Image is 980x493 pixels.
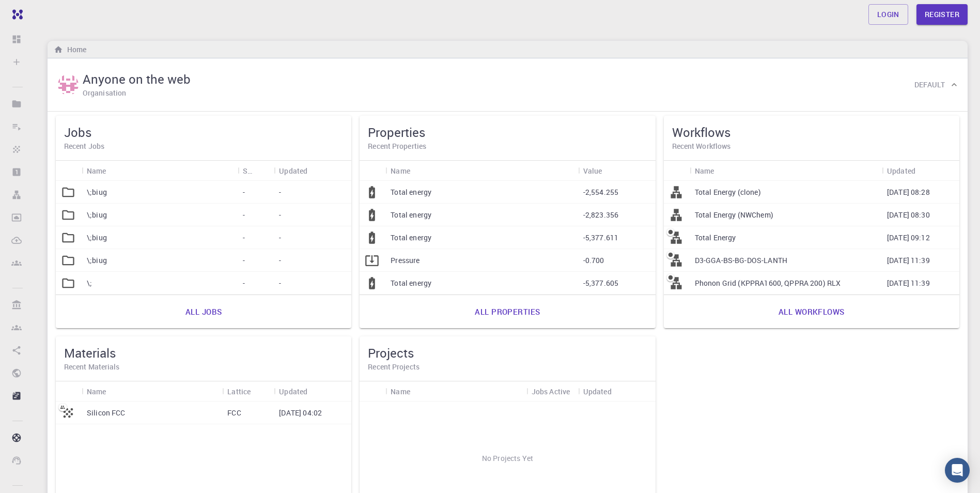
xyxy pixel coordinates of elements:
div: Updated [274,161,351,181]
div: Name [87,161,106,181]
p: - [279,210,281,220]
p: Total energy [391,210,431,220]
h6: Organisation [83,87,126,99]
a: Register [916,4,968,25]
div: Updated [274,381,351,402]
div: Name [82,381,222,402]
p: - [243,187,245,197]
h5: Workflows [672,124,951,141]
div: Updated [583,381,612,402]
h6: Recent Projects [368,361,647,373]
div: Value [583,161,602,181]
button: Sort [252,162,269,179]
div: Status [243,161,252,181]
button: Sort [602,162,618,179]
div: Name [391,161,410,181]
p: Phonon Grid (KPPRA1600, QPPRA 200) RLX [695,278,841,288]
img: Anyone on the web [58,74,79,95]
img: logo [8,9,23,20]
p: - [243,210,245,220]
p: Total energy [391,233,431,243]
button: Sort [106,383,123,399]
h5: Projects [368,345,647,361]
div: Name [87,381,106,402]
p: [DATE] 09:12 [887,233,930,243]
a: All workflows [767,299,856,324]
p: \;biug [87,187,107,197]
button: Sort [410,383,427,399]
p: \;biug [87,233,107,243]
p: \;biug [87,210,107,220]
p: [DATE] 11:39 [887,278,930,288]
p: [DATE] 08:30 [887,210,930,220]
div: Jobs Active [526,381,578,402]
button: Sort [307,383,324,399]
p: Total energy [391,278,431,288]
p: Total Energy (clone) [695,187,761,197]
p: - [279,278,281,288]
div: Icon [56,161,82,181]
p: Total energy [391,187,431,197]
div: Status [238,161,274,181]
a: All properties [463,299,551,324]
nav: breadcrumb [52,44,88,55]
p: Total Energy (NWChem) [695,210,773,220]
button: Sort [251,383,267,399]
h6: Recent Workflows [672,141,951,152]
p: Total Energy [695,233,736,243]
h5: Materials [64,345,343,361]
div: Icon [360,381,385,402]
p: D3-GGA-BS-BG-DOS-LANTH [695,255,787,266]
div: Icon [56,381,82,402]
h6: Recent Jobs [64,141,343,152]
button: Sort [915,162,932,179]
h5: Anyone on the web [83,71,191,87]
div: Updated [882,161,959,181]
p: [DATE] 11:39 [887,255,930,266]
div: Updated [887,161,915,181]
p: Pressure [391,255,419,266]
button: Sort [612,383,628,399]
div: Updated [578,381,656,402]
button: Sort [106,162,123,179]
p: -5,377.611 [583,233,619,243]
div: Updated [279,381,307,402]
p: -2,554.255 [583,187,619,197]
p: - [243,255,245,266]
div: Updated [279,161,307,181]
p: FCC [227,408,241,418]
h6: Recent Materials [64,361,343,373]
div: Icon [360,161,385,181]
h5: Properties [368,124,647,141]
div: Icon [664,161,690,181]
div: Open Intercom Messenger [945,458,970,483]
div: Jobs Active [532,381,570,402]
h6: Home [63,44,86,55]
a: All jobs [174,299,233,324]
h6: Default [914,79,945,90]
p: - [279,233,281,243]
p: - [243,278,245,288]
div: Lattice [227,381,251,402]
p: [DATE] 04:02 [279,408,322,418]
a: Login [868,4,908,25]
div: Name [385,161,578,181]
button: Sort [714,162,730,179]
p: [DATE] 08:28 [887,187,930,197]
h6: Recent Properties [368,141,647,152]
p: - [279,255,281,266]
div: Anyone on the webAnyone on the webOrganisationDefault [48,58,968,112]
h5: Jobs [64,124,343,141]
div: Value [578,161,656,181]
div: Name [690,161,882,181]
div: Name [391,381,410,402]
p: Silicon FCC [87,408,126,418]
div: Name [695,161,714,181]
p: \; [87,278,92,288]
p: -5,377.605 [583,278,619,288]
p: -0.700 [583,255,604,266]
div: Name [82,161,238,181]
div: Lattice [222,381,274,402]
button: Sort [307,162,324,179]
p: - [279,187,281,197]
